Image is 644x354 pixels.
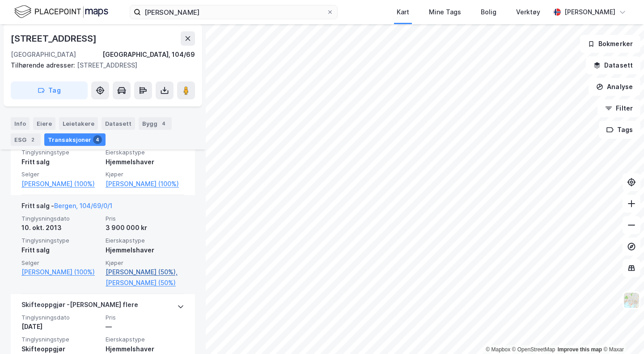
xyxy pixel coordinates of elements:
[106,259,184,267] span: Kjøper
[580,35,640,53] button: Bokmerker
[106,179,184,189] a: [PERSON_NAME] (100%)
[486,346,510,353] a: Mapbox
[21,259,100,267] span: Selger
[512,346,555,353] a: OpenStreetMap
[21,237,100,244] span: Tinglysningstype
[21,149,100,156] span: Tinglysningstype
[106,314,184,321] span: Pris
[623,292,640,309] img: Z
[21,200,112,215] div: Fritt salg -
[397,7,409,17] div: Kart
[481,7,496,17] div: Bolig
[14,4,108,20] img: logo.f888ab2527a4732fd821a326f86c7f29.svg
[21,222,100,233] div: 10. okt. 2013
[21,267,100,277] a: [PERSON_NAME] (100%)
[11,117,30,130] div: Info
[44,133,106,146] div: Transaksjoner
[59,117,98,130] div: Leietakere
[11,31,98,46] div: [STREET_ADDRESS]
[106,267,184,277] a: [PERSON_NAME] (50%),
[429,7,461,17] div: Mine Tags
[21,336,100,343] span: Tinglysningstype
[102,49,195,60] div: [GEOGRAPHIC_DATA], 104/69
[21,321,100,332] div: [DATE]
[106,157,184,167] div: Hjemmelshaver
[564,7,615,17] div: [PERSON_NAME]
[106,149,184,156] span: Eierskapstype
[21,171,100,178] span: Selger
[33,117,55,130] div: Eiere
[106,215,184,222] span: Pris
[139,117,172,130] div: Bygg
[159,119,168,128] div: 4
[11,81,88,99] button: Tag
[516,7,540,17] div: Verktøy
[21,157,100,167] div: Fritt salg
[589,78,640,96] button: Analyse
[11,61,77,69] span: Tilhørende adresser:
[141,5,326,19] input: Søk på adresse, matrikkel, gårdeiere, leietakere eller personer
[599,311,644,354] div: Kontrollprogram for chat
[21,215,100,222] span: Tinglysningsdato
[102,117,135,130] div: Datasett
[599,121,640,139] button: Tags
[11,60,188,71] div: [STREET_ADDRESS]
[11,133,41,146] div: ESG
[597,99,640,117] button: Filter
[558,346,602,353] a: Improve this map
[106,321,184,332] div: —
[106,237,184,244] span: Eierskapstype
[106,222,184,233] div: 3 900 000 kr
[21,179,100,189] a: [PERSON_NAME] (100%)
[106,245,184,256] div: Hjemmelshaver
[106,171,184,178] span: Kjøper
[54,202,112,209] a: Bergen, 104/69/0/1
[586,56,640,74] button: Datasett
[21,314,100,321] span: Tinglysningsdato
[11,49,76,60] div: [GEOGRAPHIC_DATA]
[21,299,138,314] div: Skifteoppgjør - [PERSON_NAME] flere
[106,277,184,288] a: [PERSON_NAME] (50%)
[93,135,102,144] div: 4
[21,245,100,256] div: Fritt salg
[599,311,644,354] iframe: Chat Widget
[106,336,184,343] span: Eierskapstype
[28,135,37,144] div: 2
